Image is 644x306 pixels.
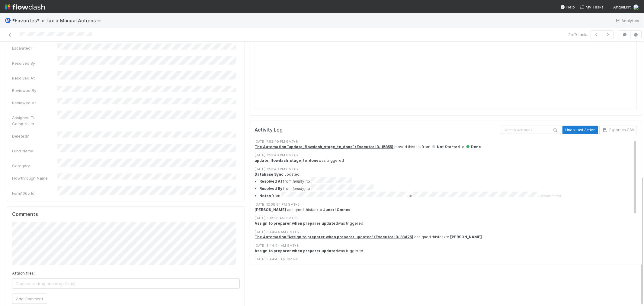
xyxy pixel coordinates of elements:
div: [DATE] 7:53:49 PM GMT+8 [255,167,642,172]
div: Category [12,163,57,169]
img: logo-inverted-e16ddd16eac7371096b0.svg [5,2,45,12]
a: The Automation "Assign to preparer when preparer updated" (Executor ID: 33425) [255,235,414,239]
h5: Activity Log [255,127,500,133]
button: Undo Last Action [562,126,598,134]
span: *Favorites* > Tax > Manual Actions [12,18,104,24]
span: Ⓜ️ [5,18,11,23]
strong: Resolved At [260,179,283,184]
strong: Database Sync [255,172,284,177]
div: [DATE] 7:53:49 PM GMT+8 [255,153,642,158]
em: (empty) [293,186,306,191]
div: assigned this task to [255,234,642,240]
div: updated: [255,172,642,199]
strong: Resolved By [260,186,283,191]
span: Done [466,145,481,149]
div: [DATE] 3:44:44 AM GMT+8 [255,243,642,248]
div: Deleted? [12,133,57,139]
em: (empty) [293,179,306,184]
strong: Junerl Omnes [323,207,351,212]
span: 2 of 9 tasks [568,31,588,37]
div: [DATE] 3:18:28 AM GMT+8 [255,216,642,221]
button: Export as CSV [599,126,637,134]
div: [DATE] 7:53:49 PM GMT+8 [255,139,642,144]
strong: Assign to preparer when preparer updated [255,249,338,253]
div: Help [560,4,575,10]
img: avatar_de77a991-7322-4664-a63d-98ba485ee9e0.png [633,4,639,10]
div: Escalated? [12,45,57,51]
div: Assigned To Comptroller [12,115,57,127]
strong: [PERSON_NAME] [450,235,482,239]
div: assigned this task to [255,207,642,213]
span: Not Started [431,145,460,149]
label: Attach files: [12,270,35,276]
a: My Tasks [580,4,604,10]
div: [DATE] 12:38:54 PM GMT+8 [255,202,642,207]
li: from to [260,184,642,192]
span: Choose or drag and drop file(s) [12,279,239,288]
strong: Assign to preparer when preparer updated [255,221,338,226]
div: Reviewed At [12,100,57,106]
div: Fund Name [12,148,57,154]
div: [DATE] 3:44:44 AM GMT+8 [255,229,642,235]
div: Flowthrough Name [12,175,57,181]
strong: Notes [260,194,271,198]
span: AngelList [613,5,631,9]
div: [DATE] 3:44:43 AM GMT+8 [255,257,642,262]
div: Form1065 Id [12,190,57,196]
div: Resolved At [12,75,57,81]
input: Search activities... [501,126,561,134]
summary: Notes from to (show more) [260,192,642,199]
a: Analytics [615,17,639,24]
div: Reviewed By [12,87,57,93]
div: was triggered [255,248,642,254]
h5: Comments [12,211,240,217]
div: moved this task from to [255,144,642,150]
a: The Automation "update_flowdash_stage_to_done" (Executor ID: 15855) [255,145,394,149]
strong: update_flowdash_stage_to_done [255,158,319,163]
span: (show more) [541,194,561,198]
div: was triggered [255,158,642,163]
div: was triggered [255,221,642,226]
strong: [PERSON_NAME] [255,207,287,212]
button: Add Comment [12,294,47,304]
div: Resolved By [12,60,57,66]
li: from to [260,177,642,184]
span: My Tasks [580,5,604,9]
